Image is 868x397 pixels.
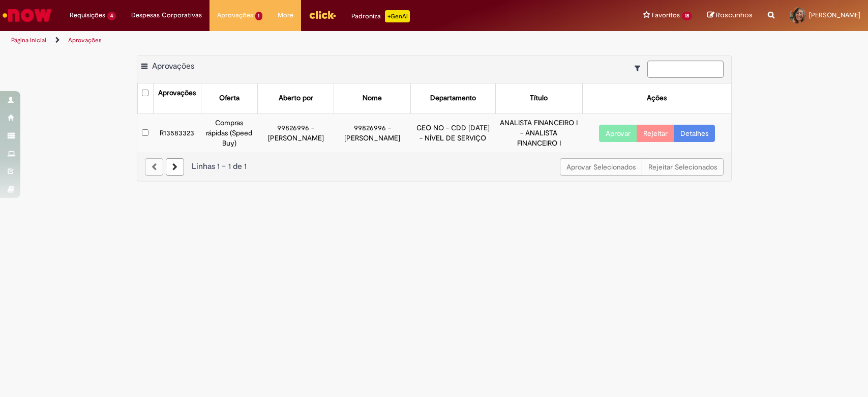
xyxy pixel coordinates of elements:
i: Mostrar filtros para: Suas Solicitações [635,65,645,72]
div: Aberto por [279,93,313,103]
td: 99826996 - [PERSON_NAME] [334,114,410,152]
div: Oferta [219,93,240,103]
div: Título [530,93,548,103]
div: Nome [363,93,382,103]
span: Aprovações [217,10,253,20]
span: More [278,10,293,20]
td: ANALISTA FINANCEIRO I - ANALISTA FINANCEIRO I [495,114,583,152]
div: Departamento [430,93,476,103]
td: GEO NO - CDD [DATE] - NÍVEL DE SERVIÇO [410,114,495,152]
span: 1 [255,12,263,20]
span: Rascunhos [716,10,753,20]
button: Aprovar [599,125,637,142]
th: Aprovações [153,83,201,114]
span: 4 [107,12,116,20]
a: Detalhes [674,125,715,142]
a: Página inicial [11,36,46,44]
button: Rejeitar [637,125,674,142]
span: Requisições [70,10,105,20]
span: Favoritos [652,10,680,20]
img: ServiceNow [1,5,53,25]
img: click_logo_yellow_360x200.png [309,7,336,22]
div: Aprovações [158,88,196,98]
ul: Trilhas de página [8,31,571,50]
span: Despesas Corporativas [131,10,202,20]
p: +GenAi [385,10,410,22]
span: Aprovações [152,61,194,71]
div: Ações [647,93,667,103]
td: R13583323 [153,114,201,152]
div: Padroniza [351,10,410,22]
td: Compras rápidas (Speed Buy) [201,114,257,152]
span: 18 [682,12,692,20]
span: [PERSON_NAME] [809,11,860,19]
td: 99826996 - [PERSON_NAME] [257,114,334,152]
a: Rascunhos [707,11,753,20]
a: Aprovações [68,36,102,44]
div: Linhas 1 − 1 de 1 [145,161,724,173]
